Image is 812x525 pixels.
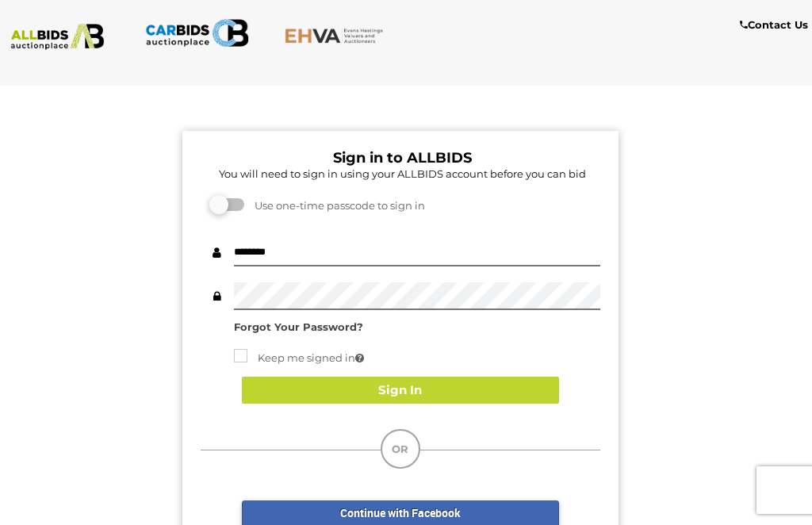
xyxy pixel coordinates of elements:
[247,199,425,212] span: Use one-time passcode to sign in
[381,429,420,469] div: OR
[242,377,559,404] button: Sign In
[740,18,808,31] b: Contact Us
[333,149,472,167] b: Sign in to ALLBIDS
[234,320,363,333] a: Forgot Your Password?
[145,16,249,50] img: CARBIDS.com.au
[285,28,389,44] img: EHVA.com.au
[6,24,109,50] img: ALLBIDS.com.au
[234,349,364,367] label: Keep me signed in
[740,16,812,34] a: Contact Us
[205,168,600,179] h5: You will need to sign in using your ALLBIDS account before you can bid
